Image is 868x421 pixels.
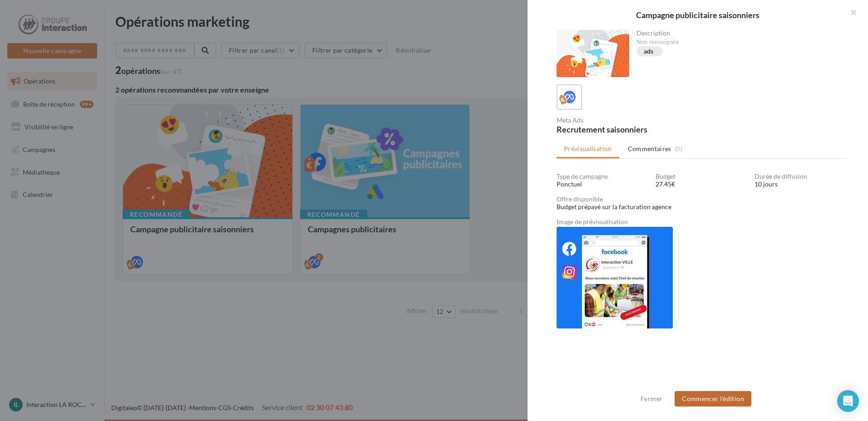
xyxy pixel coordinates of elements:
[656,173,747,180] div: Budget
[557,173,648,180] div: Type de campagne
[636,38,839,46] div: Non renseignée
[637,393,666,404] button: Fermer
[755,180,846,189] div: 10 jours
[837,390,859,412] div: Open Intercom Messenger
[557,227,673,328] img: 34b60d642814631a584a2e3f9940d448.jpg
[557,125,698,133] div: Recrutement saisonniers
[628,144,671,153] span: Commentaires
[755,173,846,180] div: Durée de diffusion
[675,391,751,406] button: Commencer l'édition
[557,219,846,225] div: Image de prévisualisation
[542,11,853,19] div: Campagne publicitaire saisonniers
[557,202,846,211] div: Budget prépayé sur la facturation agence
[557,196,846,202] div: Offre disponible
[636,30,839,36] div: Description
[656,180,747,189] div: 27.45€
[557,180,648,189] div: Ponctuel
[675,145,682,152] span: (0)
[644,48,654,55] div: ads
[557,117,698,123] div: Meta Ads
